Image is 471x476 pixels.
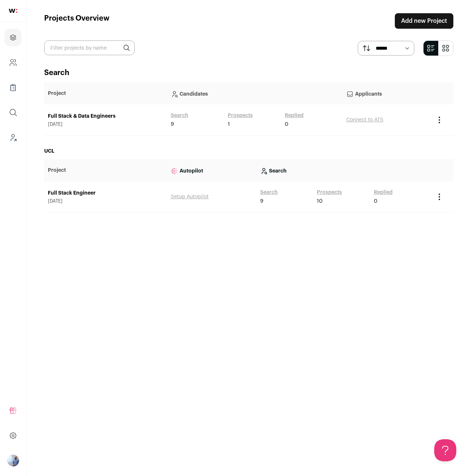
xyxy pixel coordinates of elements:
p: Candidates [171,86,339,101]
a: Full Stack & Data Engineers [48,113,163,120]
a: Replied [285,112,304,119]
p: Search [260,163,428,178]
span: 9 [171,121,174,128]
a: Leads (Backoffice) [4,129,22,146]
a: Connect to ATS [346,117,383,122]
h2: Search [44,68,453,78]
img: wellfound-shorthand-0d5821cbd27db2630d0214b213865d53afaa358527fdda9d0ea32b1df1b89c2c.svg [9,9,17,13]
p: Autopilot [171,163,253,178]
a: Search [260,189,278,196]
a: Company and ATS Settings [4,54,22,71]
a: Add new Project [395,13,453,29]
p: Project [48,167,163,174]
h2: UCL [44,148,453,155]
p: Applicants [346,86,428,101]
iframe: Toggle Customer Support [434,439,456,461]
a: Projects [4,29,22,46]
a: Search [171,112,188,119]
span: [DATE] [48,121,163,127]
span: 0 [374,198,378,205]
span: 1 [228,121,230,128]
a: Prospects [317,189,342,196]
a: Setup Autopilot [171,194,209,199]
span: [DATE] [48,198,163,204]
button: Project Actions [435,192,444,201]
img: 97332-medium_jpg [7,455,19,466]
p: Project [48,90,163,97]
button: Open dropdown [7,455,19,466]
h1: Projects Overview [44,13,110,29]
a: Full Stack Engineer [48,189,163,197]
span: 9 [260,198,263,205]
span: 0 [285,121,288,128]
a: Replied [374,189,393,196]
a: Prospects [228,112,253,119]
a: Company Lists [4,79,22,96]
input: Filter projects by name [44,40,135,55]
button: Project Actions [435,116,444,124]
span: 10 [317,198,323,205]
